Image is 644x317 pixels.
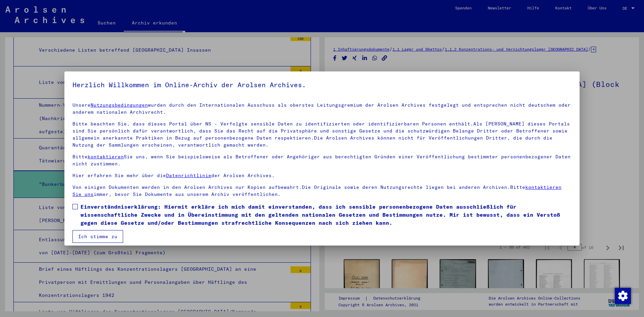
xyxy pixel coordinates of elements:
h5: Herzlich Willkommen im Online-Archiv der Arolsen Archives. [72,80,572,90]
p: Unsere wurden durch den Internationalen Ausschuss als oberstes Leitungsgremium der Arolsen Archiv... [72,102,572,116]
a: kontaktieren Sie uns [72,184,561,197]
a: kontaktieren [88,154,124,160]
p: Von einigen Dokumenten werden in den Arolsen Archives nur Kopien aufbewahrt.Die Originale sowie d... [72,184,572,198]
p: Bitte Sie uns, wenn Sie beispielsweise als Betroffener oder Angehöriger aus berechtigten Gründen ... [72,153,572,167]
span: Einverständniserklärung: Hiermit erkläre ich mich damit einverstanden, dass ich sensible personen... [80,203,572,227]
a: Datenrichtlinie [166,172,211,178]
p: Bitte beachten Sie, dass dieses Portal über NS - Verfolgte sensible Daten zu identifizierten oder... [72,120,572,149]
button: Ich stimme zu [72,230,123,243]
p: Hier erfahren Sie mehr über die der Arolsen Archives. [72,172,572,179]
a: Nutzungsbedingungen [91,102,148,108]
img: Zustimmung ändern [615,288,631,304]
